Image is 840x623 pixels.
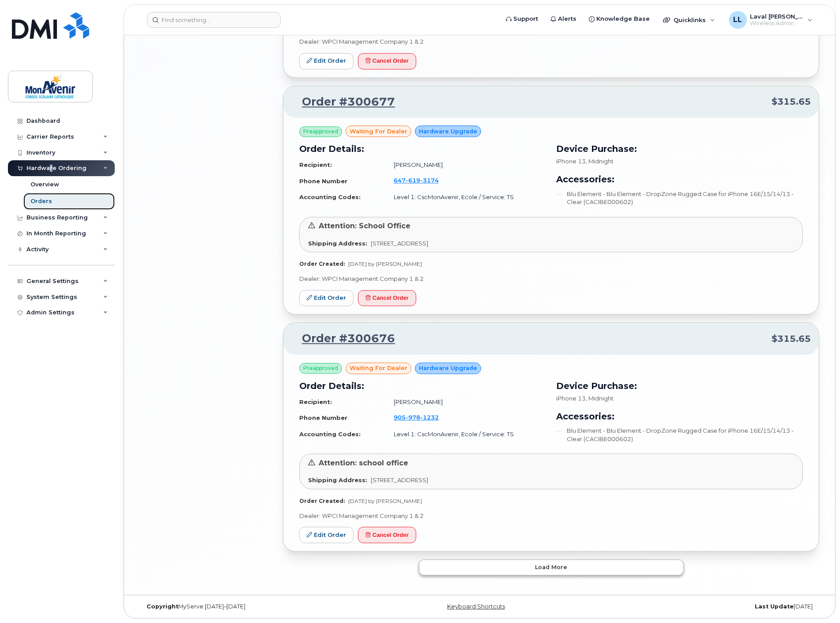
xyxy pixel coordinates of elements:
[299,161,332,168] strong: Recipient:
[291,94,395,110] a: Order #300677
[750,20,803,27] span: Wireless Admin
[299,38,803,46] p: Dealer: WPCI Management Company 1 & 2
[371,476,428,483] span: [STREET_ADDRESS]
[291,331,395,347] a: Order #300676
[303,128,338,136] span: Preapproved
[420,177,439,184] span: 3174
[535,563,567,571] span: Load more
[319,222,411,230] span: Attention: School Office
[386,189,546,205] td: Level 1: CscMonAvenir, Ecole / Service: TS
[140,603,366,610] div: MyServe [DATE]–[DATE]
[772,95,811,108] span: $315.65
[386,157,546,173] td: [PERSON_NAME]
[299,527,354,543] a: Edit Order
[299,498,345,504] strong: Order Created:
[299,414,347,421] strong: Phone Number
[557,173,803,186] h3: Accessories:
[557,158,586,165] span: iPhone 13
[557,427,803,443] li: Blu Element - Blu Element - DropZone Rugged Case for iPhone 16E/15/14/13 - Clear (CACIBE000602)
[558,15,576,23] span: Alerts
[299,142,546,155] h3: Order Details:
[299,379,546,393] h3: Order Details:
[394,414,449,421] a: 9059781232
[299,430,361,438] strong: Accounting Codes:
[147,12,281,28] input: Find something...
[420,414,439,421] span: 1232
[772,332,811,345] span: $315.65
[371,240,428,247] span: [STREET_ADDRESS]
[419,364,477,372] span: Hardware Upgrade
[557,410,803,423] h3: Accessories:
[299,193,361,200] strong: Accounting Codes:
[299,261,345,267] strong: Order Created:
[386,427,546,442] td: Level 1: CscMonAvenir, Ecole / Service: TS
[394,177,449,184] a: 6476193174
[299,177,347,185] strong: Phone Number
[723,11,819,29] div: Laval Lai Yoon Hin
[557,190,803,206] li: Blu Element - Blu Element - DropZone Rugged Case for iPhone 16E/15/14/13 - Clear (CACIBE000602)
[557,395,586,402] span: iPhone 13
[394,414,439,421] span: 905
[544,10,583,28] a: Alerts
[755,603,794,610] strong: Last Update
[350,127,407,136] span: waiting for dealer
[299,512,803,520] p: Dealer: WPCI Management Company 1 & 2
[394,177,439,184] span: 647
[750,13,803,20] span: Laval [PERSON_NAME]
[319,459,408,467] span: Attention: school office
[406,414,420,421] span: 978
[358,290,416,306] button: Cancel Order
[586,395,614,402] span: , Midnight
[350,364,407,372] span: waiting for dealer
[299,398,332,405] strong: Recipient:
[386,394,546,410] td: [PERSON_NAME]
[500,10,544,28] a: Support
[419,559,684,575] button: Load more
[358,53,416,69] button: Cancel Order
[447,603,505,610] a: Keyboard Shortcuts
[308,240,367,247] strong: Shipping Address:
[303,364,338,372] span: Preapproved
[583,10,656,28] a: Knowledge Base
[299,290,354,306] a: Edit Order
[593,603,819,610] div: [DATE]
[557,142,803,155] h3: Device Purchase:
[586,158,614,165] span: , Midnight
[147,603,178,610] strong: Copyright
[596,15,650,23] span: Knowledge Base
[358,527,416,543] button: Cancel Order
[308,476,367,483] strong: Shipping Address:
[657,11,721,29] div: Quicklinks
[557,379,803,393] h3: Device Purchase:
[513,15,538,23] span: Support
[734,15,742,25] span: LL
[348,498,422,504] span: [DATE] by [PERSON_NAME]
[406,177,420,184] span: 619
[348,261,422,267] span: [DATE] by [PERSON_NAME]
[299,53,354,69] a: Edit Order
[674,16,706,23] span: Quicklinks
[299,275,803,283] p: Dealer: WPCI Management Company 1 & 2
[419,127,477,136] span: Hardware Upgrade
